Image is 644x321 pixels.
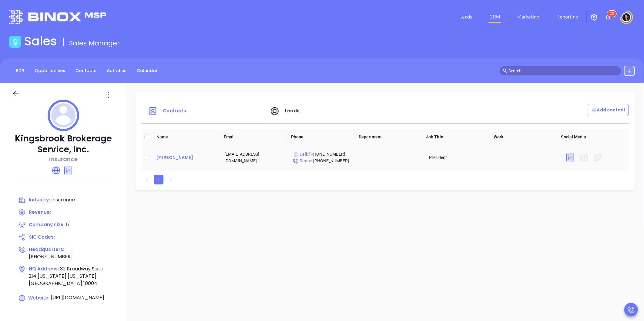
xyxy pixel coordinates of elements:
[421,129,488,145] th: Job Title
[554,11,581,23] a: Reporting
[18,295,49,301] span: Website:
[354,129,421,145] th: Department
[145,178,148,182] span: left
[508,68,618,74] input: Search…
[69,38,120,48] span: Sales Manager
[12,66,28,76] a: BDR
[556,129,623,145] th: Social Media
[142,175,151,184] li: Previous Page
[29,265,103,287] span: 32 Broadway Suite 214 [US_STATE] [US_STATE] [GEOGRAPHIC_DATA] 10004
[29,253,73,260] span: [PHONE_NUMBER]
[515,11,542,23] a: Marketing
[287,129,354,145] th: Phone
[610,12,612,16] span: 2
[489,129,556,145] th: Work
[293,151,351,157] p: [PHONE_NUMBER]
[219,129,286,145] th: Email
[622,12,631,22] img: user
[29,221,65,228] span: Company size:
[29,266,59,272] span: HQ Address:
[457,11,475,23] a: Leads
[169,178,173,182] span: right
[220,145,288,170] td: [EMAIL_ADDRESS][DOMAIN_NAME]
[154,175,163,184] a: 1
[166,175,176,184] button: right
[293,152,308,157] span: Cell :
[29,234,55,240] span: SIC Codes:
[424,145,492,170] td: President
[29,197,50,203] span: Industry:
[285,108,300,114] span: Leads
[152,129,219,145] th: Name
[9,10,106,24] img: logo
[612,12,614,16] span: 0
[31,66,69,76] a: Opportunities
[503,69,507,73] span: search
[24,34,57,48] h1: Sales
[103,66,130,76] a: Activities
[51,196,75,203] span: Insurance
[29,246,64,253] span: Headquarters:
[293,157,351,164] p: [PHONE_NUMBER]
[48,100,79,131] img: profile logo
[66,221,69,228] span: 6
[12,133,114,155] p: Kingsbrook Brokerage Service, Inc.
[607,11,616,17] sup: 20
[591,107,626,113] p: Add contact
[72,66,100,76] a: Contacts
[29,209,51,215] span: Revenue:
[154,175,163,184] li: 1
[51,294,104,301] span: [URL][DOMAIN_NAME]
[12,155,114,163] p: Insurance
[605,14,612,21] img: iconNotification
[166,175,176,184] li: Next Page
[163,108,186,114] span: Contacts
[591,14,598,21] img: iconSetting
[487,11,503,23] a: CRM
[142,175,151,184] button: left
[293,158,312,163] span: Direct :
[133,66,161,76] a: Calendar
[156,154,215,161] a: [PERSON_NAME]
